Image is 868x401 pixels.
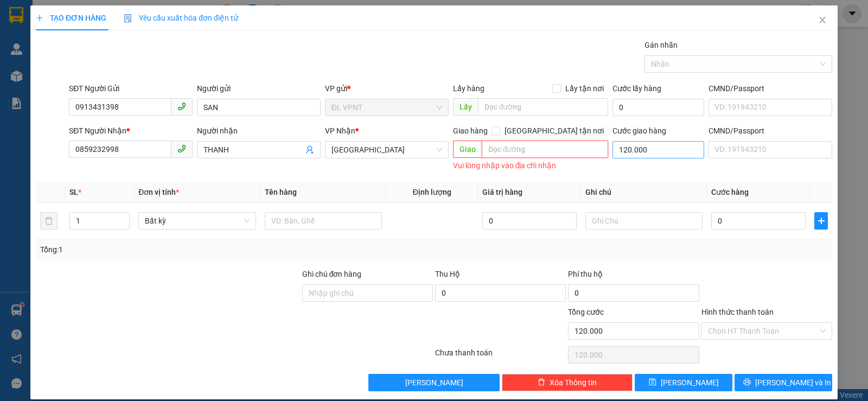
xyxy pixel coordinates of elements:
[265,212,382,230] input: VD: Bàn, Ghế
[91,41,149,50] b: [DOMAIN_NAME]
[561,82,608,94] span: Lấy tận nơi
[69,125,193,137] div: SĐT Người Nhận
[568,308,604,316] span: Tổng cước
[177,102,186,111] span: phone
[14,70,56,140] b: Phúc An Express
[405,377,463,389] span: [PERSON_NAME]
[265,188,297,196] span: Tên hàng
[453,84,484,93] span: Lấy hàng
[735,374,832,391] button: printer[PERSON_NAME] và In
[568,268,699,284] div: Phí thu hộ
[482,212,577,230] input: 0
[701,308,774,316] label: Hình thức thanh toán
[40,244,336,256] div: Tổng: 1
[661,377,719,389] span: [PERSON_NAME]
[331,99,442,116] span: ĐL VPNT
[815,217,827,225] span: plus
[482,188,522,196] span: Giá trị hàng
[305,145,314,154] span: user-add
[814,212,828,230] button: plus
[711,188,749,196] span: Cước hàng
[453,160,609,172] div: Vui lòng nhập vào địa chỉ nhận
[118,14,144,40] img: logo.jpg
[302,270,362,278] label: Ghi chú đơn hàng
[818,16,827,24] span: close
[581,182,707,203] th: Ghi chú
[453,141,482,158] span: Giao
[453,126,488,135] span: Giao hàng
[197,82,321,94] div: Người gửi
[138,188,179,196] span: Đơn vị tính
[302,284,433,302] input: Ghi chú đơn hàng
[124,14,132,23] img: icon
[649,378,656,387] span: save
[538,378,545,387] span: delete
[69,82,193,94] div: SĐT Người Gửi
[177,144,186,153] span: phone
[91,52,149,65] li: (c) 2017
[124,14,238,22] span: Yêu cầu xuất hóa đơn điện tử
[612,141,704,158] input: Cước giao hàng
[40,212,58,230] button: delete
[807,5,838,36] button: Close
[36,14,43,22] span: plus
[434,347,567,366] div: Chưa thanh toán
[14,14,68,68] img: logo.jpg
[413,188,451,196] span: Định lượng
[612,99,704,116] input: Cước lấy hàng
[644,41,678,49] label: Gán nhãn
[325,126,355,135] span: VP Nhận
[635,374,732,391] button: save[PERSON_NAME]
[325,82,449,94] div: VP gửi
[500,125,608,137] span: [GEOGRAPHIC_DATA] tận nơi
[453,98,478,116] span: Lấy
[368,374,499,391] button: [PERSON_NAME]
[612,84,661,93] label: Cước lấy hàng
[435,270,460,278] span: Thu Hộ
[550,377,597,389] span: Xóa Thông tin
[478,98,609,116] input: Dọc đường
[743,378,751,387] span: printer
[197,125,321,137] div: Người nhận
[502,374,633,391] button: deleteXóa Thông tin
[585,212,703,230] input: Ghi Chú
[331,142,442,158] span: ĐL Quận 1
[145,213,249,229] span: Bất kỳ
[709,125,832,137] div: CMND/Passport
[36,14,106,22] span: TẠO ĐƠN HÀNG
[482,141,609,158] input: Dọc đường
[709,82,832,94] div: CMND/Passport
[69,188,78,196] span: SL
[67,16,107,67] b: Gửi khách hàng
[755,377,831,389] span: [PERSON_NAME] và In
[612,126,666,135] label: Cước giao hàng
